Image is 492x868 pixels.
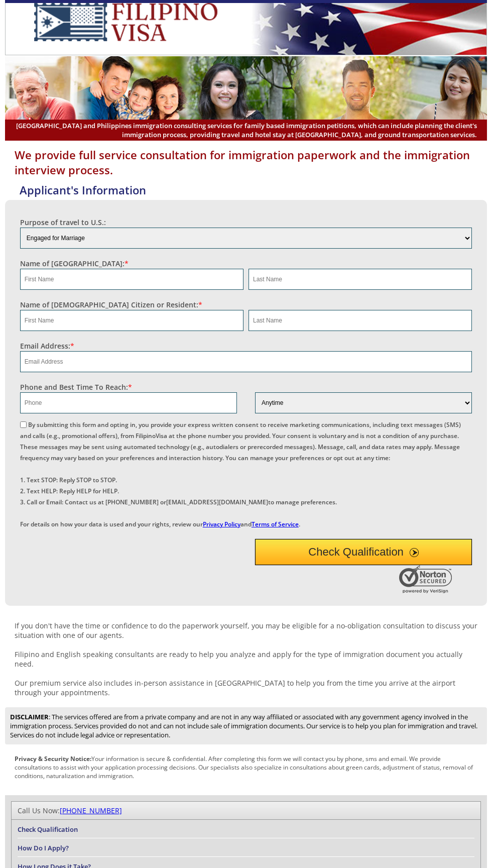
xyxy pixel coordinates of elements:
[10,712,49,721] strong: DISCLAIMER
[5,621,487,697] p: If you don't have the time or confidence to do the paperwork yourself, you may be eligible for a ...
[20,382,132,392] label: Phone and Best Time To Reach:
[5,707,487,744] div: : The services offered are from a private company and are not in any way affiliated or associated...
[399,565,454,593] img: Norton Secured
[20,341,74,351] label: Email Address:
[10,182,487,197] h4: Applicant's Information
[20,310,243,331] input: First Name
[60,806,122,815] a: [PHONE_NUMBER]
[20,218,106,227] label: Purpose of travel to U.S.:
[20,259,129,268] label: Name of [GEOGRAPHIC_DATA]:
[252,520,299,528] a: Terms of Service
[20,421,27,428] input: By submitting this form and opting in, you provide your express written consent to receive market...
[5,754,487,780] p: Your information is secure & confidential. After completing this form we will contact you by phon...
[15,121,477,139] span: [GEOGRAPHIC_DATA] and Philippines immigration consulting services for family based immigration pe...
[249,310,472,331] input: Last Name
[255,539,472,565] button: Check Qualification
[5,147,487,177] h1: We provide full service consultation for immigration paperwork and the immigration interview proc...
[249,269,472,290] input: Last Name
[18,843,69,852] a: How Do I Apply?
[20,420,461,528] label: By submitting this form and opting in, you provide your express written consent to receive market...
[203,520,240,528] a: Privacy Policy
[18,825,78,834] a: Check Qualification
[18,806,474,815] div: Call Us Now:
[20,300,202,309] label: Name of [DEMOGRAPHIC_DATA] Citizen or Resident:
[255,392,472,413] select: Phone and Best Reach Time are required.
[15,754,91,763] strong: Privacy & Security Notice:
[20,392,237,413] input: Phone
[20,269,243,290] input: First Name
[20,351,472,372] input: Email Address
